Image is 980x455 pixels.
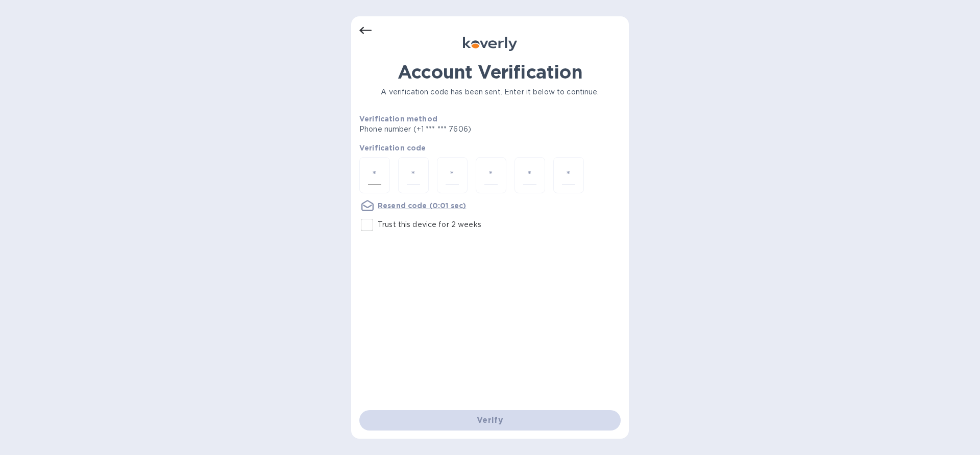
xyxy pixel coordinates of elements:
[359,143,621,153] p: Verification code
[359,61,621,83] h1: Account Verification
[378,201,466,210] u: Resend code (0:01 sec)
[359,124,549,135] p: Phone number (+1 *** *** 7606)
[359,115,437,123] b: Verification method
[378,219,481,230] p: Trust this device for 2 weeks
[359,87,621,97] p: A verification code has been sent. Enter it below to continue.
